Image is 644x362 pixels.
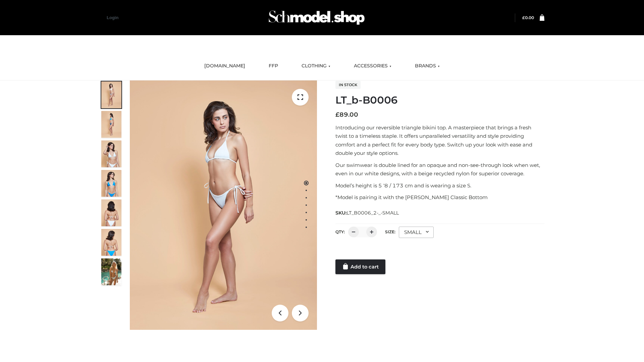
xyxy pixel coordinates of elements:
[101,111,121,138] img: ArielClassicBikiniTop_CloudNine_AzureSky_OW114ECO_2-scaled.jpg
[335,94,544,106] h1: LT_b-B0006
[335,111,339,118] span: £
[335,193,544,202] p: *Model is pairing it with the [PERSON_NAME] Classic Bottom
[101,199,121,226] img: ArielClassicBikiniTop_CloudNine_AzureSky_OW114ECO_7-scaled.jpg
[335,81,361,89] span: In stock
[399,227,434,238] div: SMALL
[522,15,525,20] span: £
[335,111,358,118] bdi: 89.00
[101,258,121,285] img: Arieltop_CloudNine_AzureSky2.jpg
[101,140,121,167] img: ArielClassicBikiniTop_CloudNine_AzureSky_OW114ECO_3-scaled.jpg
[297,59,335,73] a: CLOTHING
[410,59,445,73] a: BRANDS
[522,15,534,20] a: £0.00
[266,4,367,31] img: Schmodel Admin 964
[346,210,399,216] span: LT_B0006_2-_-SMALL
[335,229,345,234] label: QTY:
[101,170,121,197] img: ArielClassicBikiniTop_CloudNine_AzureSky_OW114ECO_4-scaled.jpg
[264,59,283,73] a: FFP
[522,15,534,20] bdi: 0.00
[335,209,399,217] span: SKU:
[335,123,544,158] p: Introducing our reversible triangle bikini top. A masterpiece that brings a fresh twist to a time...
[335,259,385,274] a: Add to cart
[385,229,395,234] label: Size:
[101,81,121,108] img: ArielClassicBikiniTop_CloudNine_AzureSky_OW114ECO_1-scaled.jpg
[130,80,317,330] img: ArielClassicBikiniTop_CloudNine_AzureSky_OW114ECO_1
[335,161,544,178] p: Our swimwear is double lined for an opaque and non-see-through look when wet, even in our white d...
[349,59,396,73] a: ACCESSORIES
[101,229,121,256] img: ArielClassicBikiniTop_CloudNine_AzureSky_OW114ECO_8-scaled.jpg
[199,59,250,73] a: [DOMAIN_NAME]
[107,15,118,20] a: Login
[335,181,544,190] p: Model’s height is 5 ‘8 / 173 cm and is wearing a size S.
